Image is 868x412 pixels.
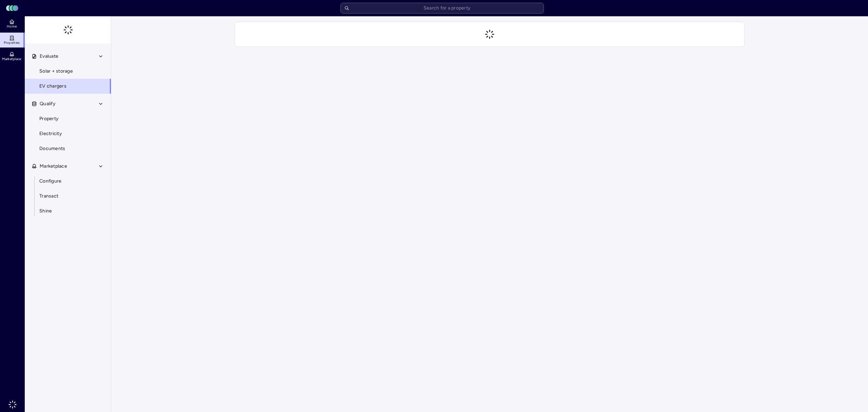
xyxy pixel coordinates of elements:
[39,115,58,123] span: Property
[24,126,111,141] a: Electricity
[39,130,62,137] span: Electricity
[4,41,20,45] span: Properties
[39,82,66,90] span: EV chargers
[40,100,55,108] span: Qualify
[39,192,58,200] span: Transact
[7,24,17,29] span: Home
[24,141,111,156] a: Documents
[39,68,73,75] span: Solar + storage
[24,111,111,126] a: Property
[340,3,544,14] input: Search for a property
[24,189,111,204] a: Transact
[24,64,111,79] a: Solar + storage
[24,174,111,189] a: Configure
[39,177,61,185] span: Configure
[25,96,112,111] button: Qualify
[25,49,112,64] button: Evaluate
[40,53,58,60] span: Evaluate
[24,79,111,94] a: EV chargers
[24,204,111,219] a: Shine
[25,159,112,174] button: Marketplace
[40,163,67,170] span: Marketplace
[39,207,52,215] span: Shine
[2,57,21,61] span: Marketplace
[39,145,65,152] span: Documents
